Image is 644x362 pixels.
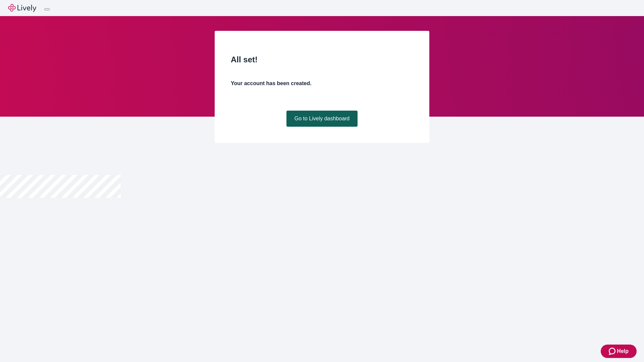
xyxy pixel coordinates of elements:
svg: Zendesk support icon [609,347,617,355]
button: Log out [44,8,50,10]
button: Zendesk support iconHelp [601,345,637,358]
h4: Your account has been created. [231,79,413,87]
span: Help [617,347,629,355]
img: Lively [8,4,36,12]
h2: All set! [231,54,413,66]
a: Go to Lively dashboard [286,111,358,127]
